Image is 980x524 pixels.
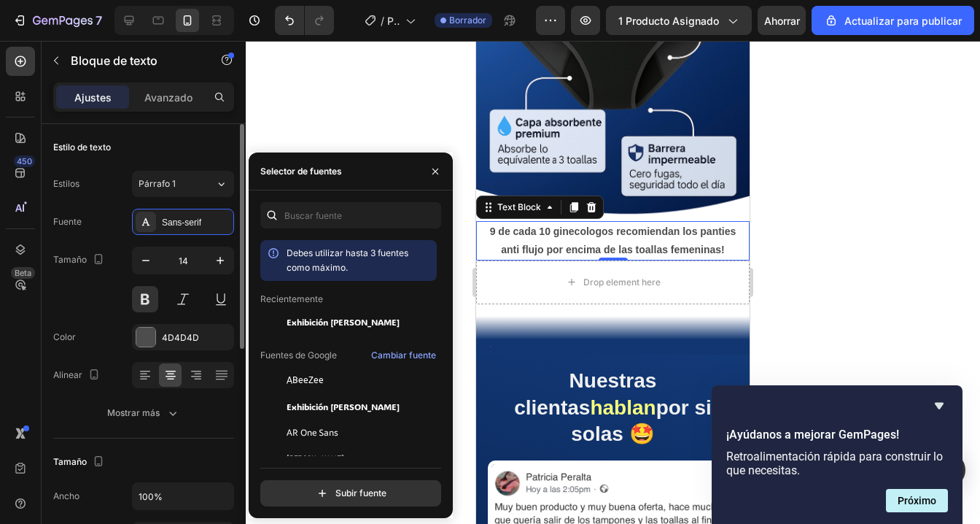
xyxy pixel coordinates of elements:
[758,6,806,35] button: Ahorrar
[53,369,82,380] font: Alinear
[6,6,109,35] button: 7
[96,13,102,28] font: 7
[53,254,87,265] font: Tamaño
[812,6,974,35] button: Actualizar para publicar
[17,156,32,166] font: 450
[618,15,719,27] font: 1 producto asignado
[132,171,234,197] button: Párrafo 1
[260,350,337,361] font: Fuentes de Google
[71,52,195,69] p: Bloque de texto
[260,293,323,304] font: Recientemente
[15,268,31,278] font: Beta
[53,142,111,153] font: Estilo de texto
[260,480,441,506] button: Subir fuente
[53,400,234,426] button: Mostrar más
[930,397,948,415] button: Ocultar encuesta
[287,375,324,385] font: ABeeZee
[476,41,750,524] iframe: Área de diseño
[898,495,936,506] font: Próximo
[53,331,76,342] font: Color
[162,217,201,228] font: Sans-serif
[726,450,943,477] font: Retroalimentación rápida para construir lo que necesitas.
[74,91,112,104] font: Ajustes
[449,15,486,26] font: Borrador
[606,6,752,35] button: 1 producto asignado
[287,316,400,328] font: Exhibición [PERSON_NAME]
[287,401,400,412] font: Exhibición [PERSON_NAME]
[844,15,962,27] font: Actualizar para publicar
[387,15,403,303] font: Página del producto - [DATE] 21:35:45
[107,407,160,418] font: Mostrar más
[764,15,800,27] font: Ahorrar
[287,247,408,273] font: Debes utilizar hasta 3 fuentes como máximo.
[53,178,79,189] font: Estilos
[726,428,899,442] font: ¡Ayúdanos a mejorar GemPages!
[162,332,199,343] font: 4D4D4D
[886,489,948,512] button: Siguiente pregunta
[381,15,384,27] font: /
[726,397,948,512] div: ¡Ayúdanos a mejorar GemPages!
[71,53,157,68] font: Bloque de texto
[275,6,334,35] div: Deshacer/Rehacer
[53,490,79,501] font: Ancho
[287,453,344,465] font: [PERSON_NAME]
[287,426,338,439] font: AR One Sans
[370,347,437,364] button: Cambiar fuente
[726,426,948,444] h2: ¡Ayúdanos a mejorar GemPages!
[139,178,176,189] font: Párrafo 1
[53,216,82,227] font: Fuente
[260,202,441,228] input: Buscar fuente
[144,91,192,104] font: Avanzado
[260,166,342,177] font: Selector de fuentes
[371,350,436,361] font: Cambiar fuente
[53,456,87,467] font: Tamaño
[133,483,233,509] input: Auto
